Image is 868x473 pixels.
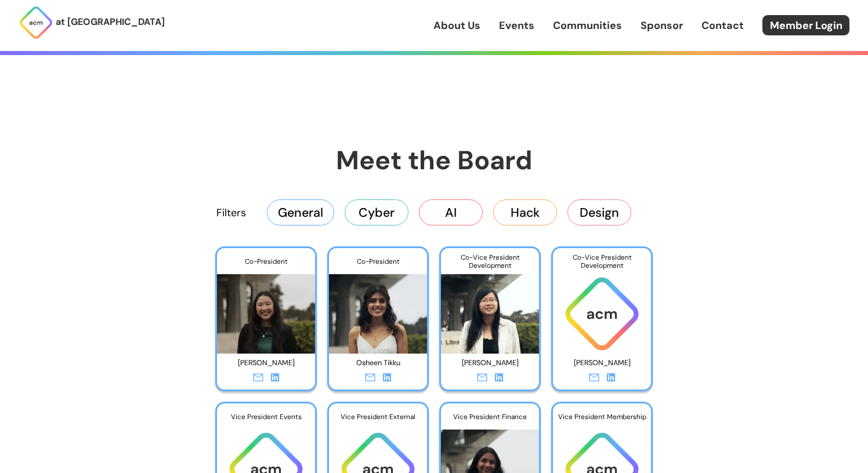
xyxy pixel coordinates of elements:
[345,199,408,225] button: Cyber
[329,265,427,354] img: Photo of Osheen Tikku
[441,265,539,354] img: Photo of Angela Hu
[217,265,315,354] img: Photo of Murou Wang
[553,18,622,33] a: Communities
[553,248,651,275] div: Co-Vice President Development
[493,199,557,225] button: Hack
[553,403,651,430] div: Vice President Membership
[56,14,165,30] p: at [GEOGRAPHIC_DATA]
[558,354,646,372] p: [PERSON_NAME]
[155,143,713,177] h1: Meet the Board
[441,403,539,430] div: Vice President Finance
[446,354,534,372] p: [PERSON_NAME]
[267,199,334,225] button: General
[217,403,315,430] div: Vice President Events
[334,354,422,372] p: Osheen Tikku
[762,15,849,35] a: Member Login
[499,18,534,33] a: Events
[329,403,427,430] div: Vice President External
[441,248,539,275] div: Co-Vice President Development
[433,18,480,33] a: About Us
[419,199,483,225] button: AI
[701,18,744,33] a: Contact
[19,5,165,40] a: at [GEOGRAPHIC_DATA]
[567,199,631,225] button: Design
[553,274,651,354] img: ACM logo
[216,205,246,220] p: Filters
[19,5,53,40] img: ACM Logo
[217,248,315,275] div: Co-President
[329,248,427,275] div: Co-President
[222,354,310,372] p: [PERSON_NAME]
[641,18,683,33] a: Sponsor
